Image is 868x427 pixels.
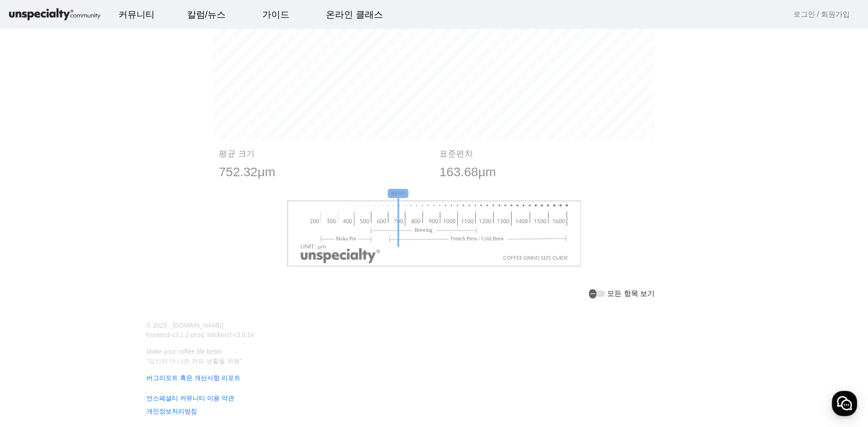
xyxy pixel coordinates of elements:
[793,9,850,20] a: 로그인 / 회원가입
[219,163,429,182] p: 752.32μm
[319,2,390,27] a: 온라인 클래스
[141,373,716,383] a: 버그리포트 혹은 개선사항 리포트
[117,286,174,309] a: 설정
[391,191,405,196] tspan: 평균크기
[439,149,649,159] p: 표준편차
[111,2,162,27] a: 커뮤니티
[219,149,429,159] p: 평균 크기
[180,2,233,27] a: 칼럼/뉴스
[605,288,655,299] label: 모든 항목 보기
[7,7,102,23] img: logo
[255,2,297,27] a: 가이드
[439,163,649,182] p: 163.68μm
[3,286,60,309] a: 홈
[141,394,716,403] a: 언스페셜티 커뮤니티 이용 약관
[140,300,151,307] span: 설정
[141,347,716,366] p: Make your coffee life better “당신의 더 나은 커피 생활을 위해”
[83,300,94,308] span: 대화
[141,321,429,340] p: © 2023 - [DOMAIN_NAME] frontend-v3.1.2-prod, backend-v3.0.14
[28,300,34,307] span: 홈
[60,286,117,309] a: 대화
[141,407,716,416] a: 개인정보처리방침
